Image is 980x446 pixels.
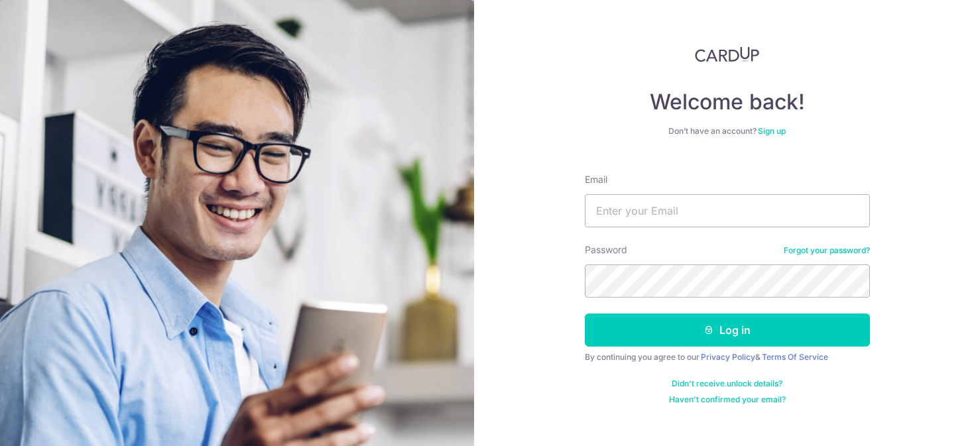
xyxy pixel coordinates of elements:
h4: Welcome back! [585,89,870,115]
img: CardUp Logo [695,46,760,62]
a: Forgot your password? [784,245,870,256]
label: Password [585,243,627,256]
a: Privacy Policy [701,352,755,362]
div: By continuing you agree to our & [585,352,870,362]
a: Haven't confirmed your email? [669,394,786,405]
button: Log in [585,313,870,347]
label: Email [585,173,607,186]
a: Sign up [758,126,786,136]
a: Terms Of Service [762,352,828,362]
div: Don’t have an account? [585,126,870,137]
input: Enter your Email [585,194,870,227]
a: Didn't receive unlock details? [672,378,782,389]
